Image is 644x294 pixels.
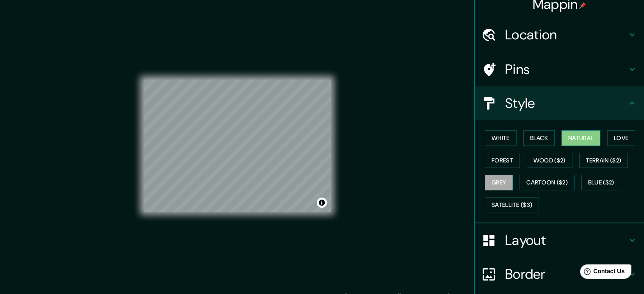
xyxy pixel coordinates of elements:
button: Blue ($2) [581,175,621,190]
button: Terrain ($2) [579,153,628,168]
div: Pins [475,52,644,86]
div: Location [475,18,644,52]
div: Style [475,86,644,120]
button: Natural [561,130,600,146]
button: Satellite ($3) [485,197,539,213]
canvas: Map [144,80,331,212]
button: Cartoon ($2) [520,175,575,190]
button: Grey [485,175,513,190]
h4: Style [505,95,627,112]
h4: Layout [505,232,627,249]
button: Forest [485,153,520,168]
h4: Border [505,266,627,283]
h4: Location [505,26,627,43]
button: Black [523,130,555,146]
iframe: Help widget launcher [569,261,635,285]
button: White [485,130,517,146]
button: Love [607,130,635,146]
div: Border [475,257,644,291]
button: Toggle attribution [317,198,327,208]
button: Wood ($2) [527,153,572,168]
div: Layout [475,223,644,257]
img: pin-icon.png [579,2,586,9]
h4: Pins [505,61,627,78]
